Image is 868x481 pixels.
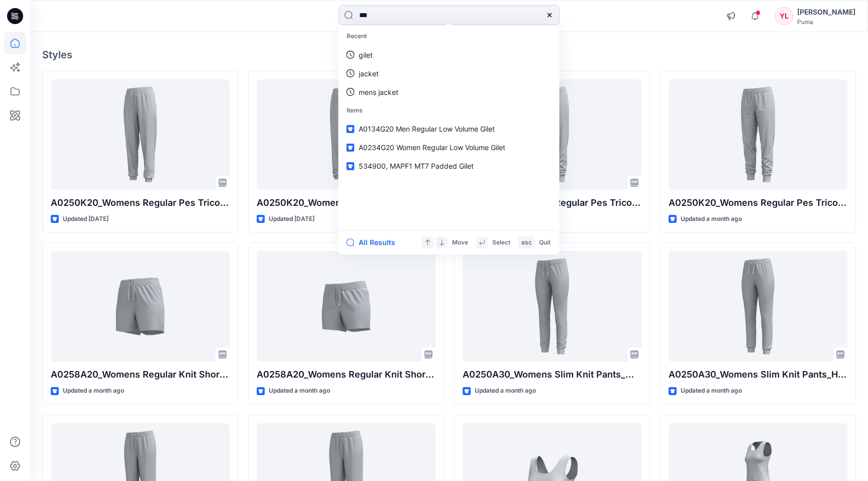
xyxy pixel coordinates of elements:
[463,251,641,362] a: A0250A30_Womens Slim Knit Pants_Mid Waist_Closed Cuff_CV02
[463,368,641,382] p: A0250A30_Womens Slim Knit Pants_Mid Waist_Closed Cuff_CV02
[797,18,855,26] div: Puma
[775,7,793,25] div: YL
[63,386,124,396] p: Updated a month ago
[681,386,742,396] p: Updated a month ago
[257,79,436,190] a: A0250K20_Womens Regular Pes Tricot Knit Pants_High Rise_Open Hem_CV02
[681,214,742,224] p: Updated a month ago
[475,386,536,396] p: Updated a month ago
[341,64,558,83] a: jacket
[359,143,505,152] span: A0234G20 Women Regular Low Volume Gilet
[359,162,474,170] span: 534900, MAPF1 MT7 Padded Gilet
[257,368,436,382] p: A0258A20_Womens Regular Knit Shorts_Mid Waist_CV01
[341,83,558,101] a: mens jacket
[669,79,847,190] a: A0250K20_Womens Regular Pes Tricot Knit Pants_Mid Rise_Closed cuff_CV01
[63,214,108,224] p: Updated [DATE]
[669,368,847,382] p: A0250A30_Womens Slim Knit Pants_High Waist_Closed Cuff_CV02
[269,214,314,224] p: Updated [DATE]
[51,196,230,210] p: A0250K20_Womens Regular Pes Tricot Knit Pants_High Rise_Closed cuff_CV01
[669,196,847,210] p: A0250K20_Womens Regular Pes Tricot Knit Pants_Mid Rise_Closed cuff_CV01
[51,79,230,190] a: A0250K20_Womens Regular Pes Tricot Knit Pants_High Rise_Closed cuff_CV01
[359,50,373,60] p: gilet
[521,237,532,248] p: esc
[341,101,558,120] p: Items
[341,27,558,46] p: Recent
[452,237,468,248] p: Move
[51,368,230,382] p: A0258A20_Womens Regular Knit Shorts_High Waist_CV01
[341,46,558,64] a: gilet
[492,237,510,248] p: Select
[359,87,398,97] p: mens jacket
[257,196,436,210] p: A0250K20_Womens Regular Pes Tricot Knit Pants_High Rise_Open Hem_CV02
[797,6,855,18] div: [PERSON_NAME]
[359,125,495,133] span: A0134G20 Men Regular Low Volume Gilet
[341,157,558,175] a: 534900, MAPF1 MT7 Padded Gilet
[269,386,330,396] p: Updated a month ago
[347,236,402,249] button: All Results
[257,251,436,362] a: A0258A20_Womens Regular Knit Shorts_Mid Waist_CV01
[359,68,379,79] p: jacket
[51,251,230,362] a: A0258A20_Womens Regular Knit Shorts_High Waist_CV01
[341,119,558,138] a: A0134G20 Men Regular Low Volume Gilet
[669,251,847,362] a: A0250A30_Womens Slim Knit Pants_High Waist_Closed Cuff_CV02
[341,138,558,157] a: A0234G20 Women Regular Low Volume Gilet
[539,237,551,248] p: Quit
[42,49,856,61] h4: Styles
